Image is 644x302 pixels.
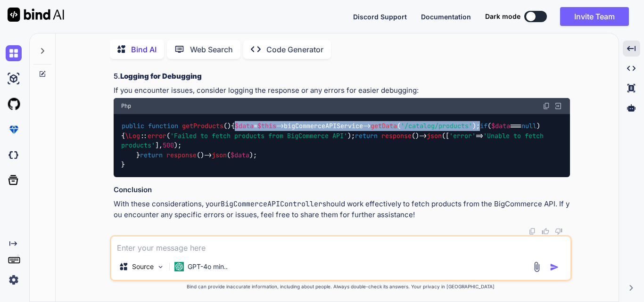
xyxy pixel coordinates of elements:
p: Bind AI [131,44,157,55]
h3: Conclusion [114,185,570,196]
span: function [148,122,178,131]
img: ai-studio [6,71,22,87]
img: Bind AI [8,8,64,22]
p: If you encounter issues, consider logging the response or any errors for easier debugging: [114,85,570,96]
span: getData [371,122,397,131]
img: premium [6,122,22,138]
button: Invite Team [560,7,629,26]
p: Web Search [190,44,233,55]
span: Dark mode [485,12,520,21]
img: copy [543,102,550,110]
img: Open in Browser [554,102,562,110]
span: $data [231,151,249,159]
span: $data [235,122,254,131]
img: Pick Models [157,263,165,271]
span: 'Failed to fetch products from BigCommerce API' [170,131,347,140]
span: \Log [125,131,140,140]
p: With these considerations, your should work effectively to fetch products from the BigCommerce AP... [114,199,570,220]
span: Php [121,102,131,110]
img: darkCloudIdeIcon [6,147,22,163]
span: $this [257,122,276,131]
p: GPT-4o min.. [188,262,228,271]
img: dislike [555,228,562,235]
span: json [427,131,442,140]
img: settings [6,272,22,288]
img: GPT-4o mini [174,262,184,271]
p: Source [132,262,154,271]
strong: Logging for Debugging [120,72,202,81]
span: response [166,151,197,159]
img: chat [6,45,22,61]
span: getProducts [182,122,223,131]
span: Documentation [421,13,471,21]
span: null [521,122,537,131]
span: return [140,151,163,159]
span: json [212,151,227,159]
span: ( ) [148,122,231,131]
img: githubLight [6,96,22,112]
button: Discord Support [353,12,407,22]
img: attachment [531,261,542,272]
span: '/catalog/products' [401,122,472,131]
span: return [355,131,378,140]
h3: 5. [114,71,570,82]
span: 'error' [449,131,476,140]
code: BigCommerceAPIController [221,199,322,209]
span: error [148,131,166,140]
span: Discord Support [353,13,407,21]
span: $data [491,122,510,131]
span: 500 [163,141,174,150]
span: 'Unable to fetch products' [121,131,547,149]
code: { = ->bigCommerceAPIService-> ( ); ( === ) { :: ( ); ()-> ([ => ], ); } ()-> ( ); } [121,121,547,169]
button: Documentation [421,12,471,22]
span: response [381,131,412,140]
img: like [542,228,549,235]
img: icon [550,262,559,272]
p: Code Generator [266,44,323,55]
p: Bind can provide inaccurate information, including about people. Always double-check its answers.... [110,283,572,290]
img: copy [528,228,536,235]
span: if [480,122,487,131]
span: public [122,122,144,131]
